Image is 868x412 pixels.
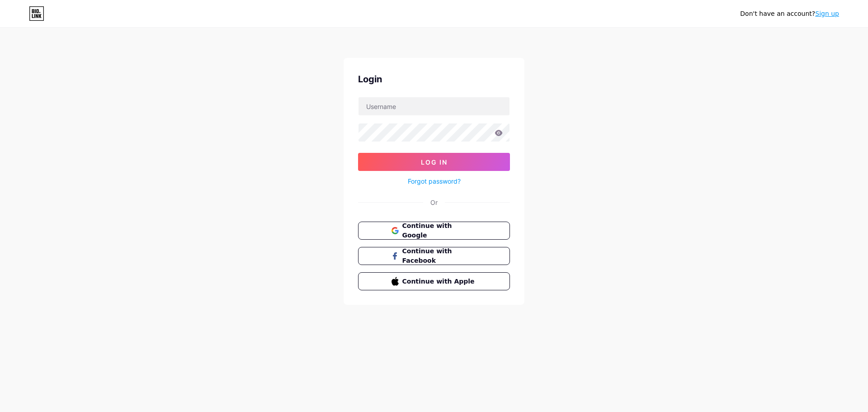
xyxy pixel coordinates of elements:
[358,72,510,86] div: Login
[402,277,477,286] span: Continue with Apple
[359,97,509,115] input: Username
[430,198,438,207] div: Or
[740,9,839,19] div: Don't have an account?
[358,247,510,265] button: Continue with Facebook
[358,222,510,240] button: Continue with Google
[358,153,510,171] button: Log In
[815,10,839,17] a: Sign up
[402,246,477,265] span: Continue with Facebook
[402,221,477,240] span: Continue with Google
[408,176,461,186] a: Forgot password?
[358,272,510,290] button: Continue with Apple
[421,158,448,166] span: Log In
